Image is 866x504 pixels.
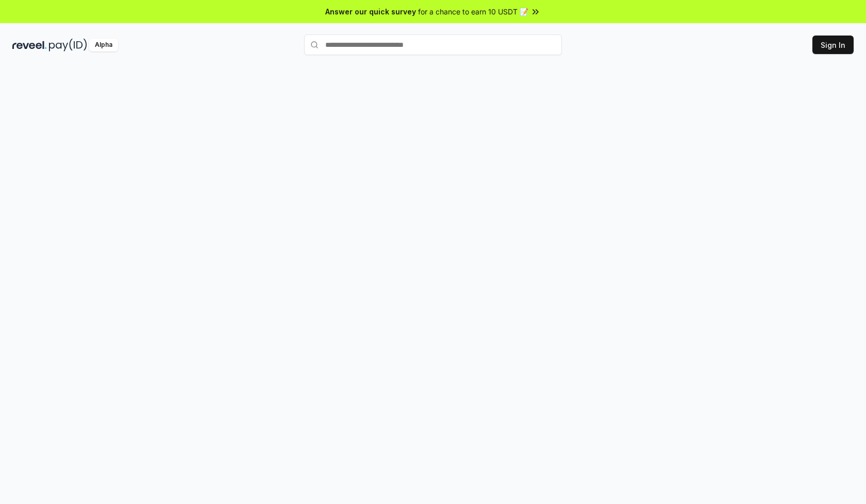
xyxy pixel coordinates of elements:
[49,39,87,51] img: pay_id
[89,39,118,51] div: Alpha
[418,6,528,17] span: for a chance to earn 10 USDT 📝
[325,6,416,17] span: Answer our quick survey
[812,36,854,54] button: Sign In
[12,39,47,51] img: reveel_dark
